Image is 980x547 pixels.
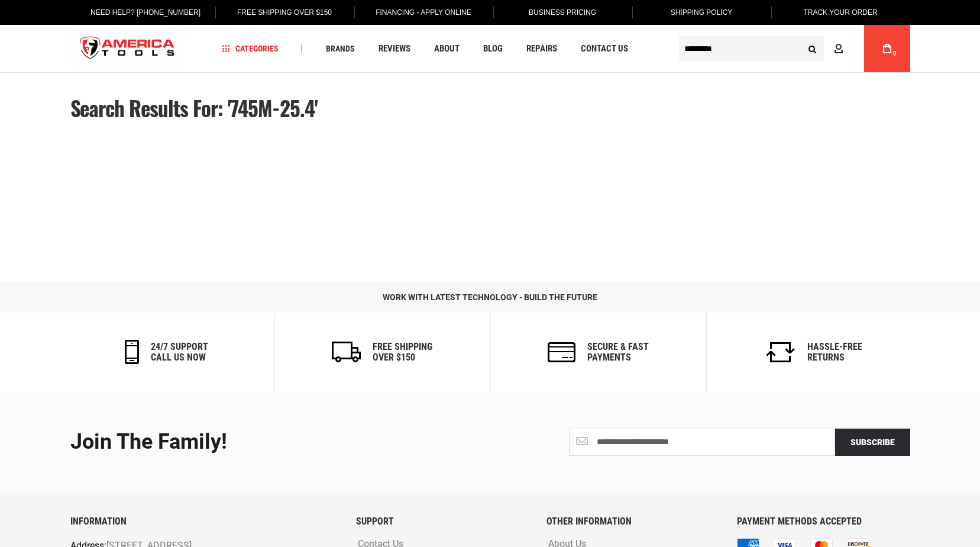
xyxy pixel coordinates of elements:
h6: OTHER INFORMATION [546,516,719,527]
a: store logo [70,27,185,71]
img: America Tools [70,27,185,71]
span: Blog [483,44,503,53]
span: Categories [222,44,279,53]
a: About [429,41,465,57]
a: Reviews [373,41,416,57]
span: Search results for: '745M-25.4' [70,92,318,123]
h6: 24/7 support call us now [151,342,208,362]
span: Shipping Policy [671,8,733,17]
h6: Free Shipping Over $150 [373,342,432,362]
a: Categories [216,41,284,57]
span: Repairs [526,44,557,53]
span: Reviews [379,44,410,53]
span: Subscribe [850,437,895,447]
div: Join the Family! [70,430,481,454]
a: Blog [478,41,508,57]
h6: secure & fast payments [587,342,649,362]
h6: INFORMATION [70,516,338,527]
h6: Hassle-Free Returns [807,342,862,362]
button: Subscribe [835,429,910,456]
span: About [434,44,460,53]
a: Brands [321,41,360,57]
a: Contact Us [575,41,633,57]
button: Search [801,37,824,60]
span: Brands [326,44,355,53]
a: 0 [876,25,898,72]
h6: SUPPORT [356,516,529,527]
span: Contact Us [581,44,628,53]
h6: PAYMENT METHODS ACCEPTED [737,516,910,527]
a: Repairs [521,41,562,57]
span: 0 [893,50,897,57]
